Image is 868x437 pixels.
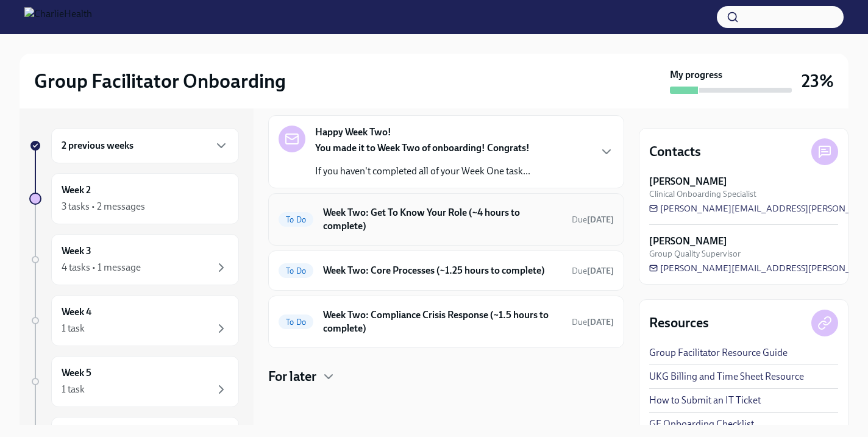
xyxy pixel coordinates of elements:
strong: You made it to Week Two of onboarding! Congrats! [315,142,530,154]
span: To Do [279,215,313,224]
a: UKG Billing and Time Sheet Resource [649,370,804,383]
a: Week 41 task [29,295,239,346]
div: 1 task [62,322,85,335]
h4: Contacts [649,143,701,161]
h6: Week 2 [62,183,91,197]
strong: [DATE] [587,266,614,276]
h6: Week 5 [62,366,91,380]
span: Due [572,317,614,327]
div: For later [268,368,624,386]
a: Week 23 tasks • 2 messages [29,173,239,224]
strong: [DATE] [587,317,614,327]
h6: Week Two: Core Processes (~1.25 hours to complete) [323,264,562,277]
a: To DoWeek Two: Core Processes (~1.25 hours to complete)Due[DATE] [279,261,614,280]
span: To Do [279,318,313,327]
h4: For later [268,368,316,386]
h6: 2 previous weeks [62,139,133,152]
strong: My progress [670,68,722,82]
span: To Do [279,266,313,275]
a: Group Facilitator Resource Guide [649,346,788,360]
div: 1 task [62,383,85,396]
div: 4 tasks • 1 message [62,261,141,274]
strong: [DATE] [587,215,614,225]
h4: Resources [649,314,709,332]
span: Due [572,266,614,276]
span: August 18th, 2025 09:00 [572,214,614,226]
span: August 18th, 2025 09:00 [572,265,614,277]
a: To DoWeek Two: Get To Know Your Role (~4 hours to complete)Due[DATE] [279,204,614,235]
a: GF Onboarding Checklist [649,417,754,431]
h3: 23% [802,70,834,92]
a: Week 34 tasks • 1 message [29,234,239,285]
a: Week 51 task [29,356,239,407]
h2: Group Facilitator Onboarding [34,69,286,93]
span: Clinical Onboarding Specialist [649,188,756,200]
div: 2 previous weeks [51,128,239,163]
strong: [PERSON_NAME] [649,175,727,188]
h6: Week Two: Get To Know Your Role (~4 hours to complete) [323,206,562,233]
div: 3 tasks • 2 messages [62,200,145,213]
strong: Happy Week Two! [315,126,391,139]
h6: Week 3 [62,244,91,258]
h6: Week 4 [62,305,91,319]
strong: [PERSON_NAME] [649,235,727,248]
img: CharlieHealth [24,7,92,27]
a: To DoWeek Two: Compliance Crisis Response (~1.5 hours to complete)Due[DATE] [279,306,614,338]
a: How to Submit an IT Ticket [649,394,761,407]
h6: Week Two: Compliance Crisis Response (~1.5 hours to complete) [323,308,562,335]
p: If you haven't completed all of your Week One task... [315,165,530,178]
span: Group Quality Supervisor [649,248,741,260]
span: Due [572,215,614,225]
span: August 18th, 2025 09:00 [572,316,614,328]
